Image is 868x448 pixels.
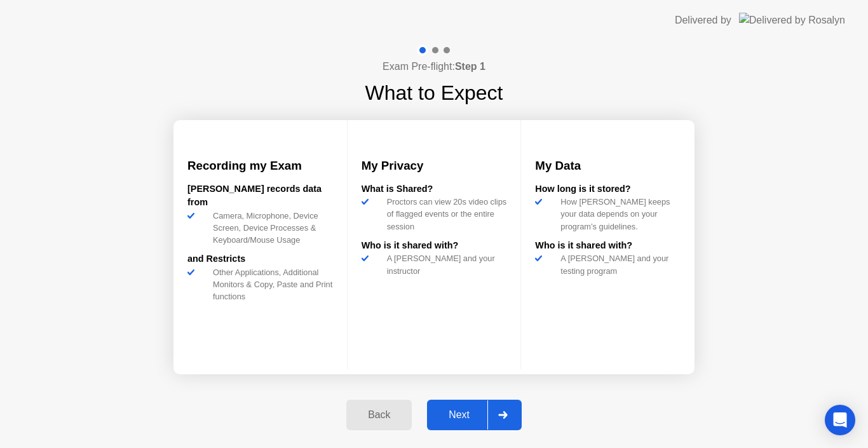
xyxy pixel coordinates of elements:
h3: My Privacy [362,157,507,175]
h4: Exam Pre-flight: [383,59,485,74]
div: What is Shared? [362,182,507,196]
h1: What to Expect [365,78,503,108]
div: A [PERSON_NAME] and your testing program [555,252,681,276]
div: Next [431,409,487,421]
h3: My Data [535,157,681,175]
h3: Recording my Exam [187,157,333,175]
div: [PERSON_NAME] records data from [187,182,333,210]
div: How long is it stored? [535,182,681,196]
button: Back [346,400,412,430]
button: Next [427,400,522,430]
div: Who is it shared with? [535,239,681,253]
div: Open Intercom Messenger [825,405,855,435]
div: Delivered by [675,13,731,28]
b: Step 1 [455,61,485,72]
div: Camera, Microphone, Device Screen, Device Processes & Keyboard/Mouse Usage [208,210,333,247]
div: Proctors can view 20s video clips of flagged events or the entire session [382,196,507,233]
div: and Restricts [187,252,333,266]
div: Back [350,409,408,421]
div: Other Applications, Additional Monitors & Copy, Paste and Print functions [208,266,333,303]
div: How [PERSON_NAME] keeps your data depends on your program’s guidelines. [555,196,681,233]
img: Delivered by Rosalyn [739,13,845,27]
div: A [PERSON_NAME] and your instructor [382,252,507,276]
div: Who is it shared with? [362,239,507,253]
